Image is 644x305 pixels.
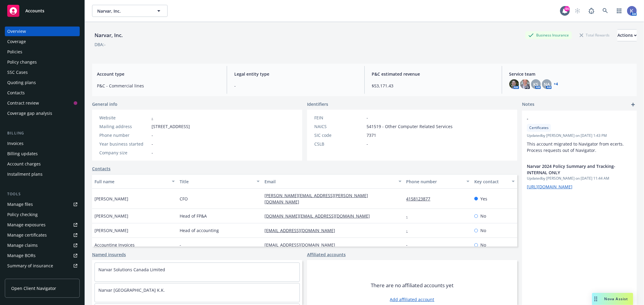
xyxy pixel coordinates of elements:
span: 7371 [367,132,376,138]
a: Coverage [5,37,80,46]
a: Manage BORs [5,251,80,260]
a: Billing updates [5,149,80,159]
div: Actions [617,30,637,41]
span: - [367,115,368,121]
div: Full name [95,178,168,185]
a: [DOMAIN_NAME][EMAIL_ADDRESS][DOMAIN_NAME] [264,213,375,219]
div: Email [264,178,395,185]
a: Report a Bug [585,5,598,17]
span: - [234,83,357,89]
div: Coverage [7,37,26,46]
span: [STREET_ADDRESS] [152,123,190,130]
div: Year business started [99,141,149,147]
span: [PERSON_NAME] [95,196,128,202]
div: Company size [99,149,149,156]
div: Key contact [474,178,508,185]
div: SSC Cases [7,68,28,77]
div: Billing [5,130,80,136]
span: Updated by [PERSON_NAME] on [DATE] 1:43 PM [527,133,632,138]
a: Manage files [5,200,80,209]
span: Yes [480,196,487,202]
span: Certificates [529,125,549,130]
span: 541519 - Other Computer Related Services [367,123,453,130]
a: +4 [554,82,558,86]
a: Manage certificates [5,230,80,240]
div: Website [99,115,149,121]
span: No [480,227,486,234]
a: [URL][DOMAIN_NAME] [527,184,572,190]
div: Manage certificates [7,230,47,240]
div: Phone number [99,132,149,138]
a: Contacts [92,165,111,172]
a: [EMAIL_ADDRESS][DOMAIN_NAME] [264,228,340,233]
div: CSLB [314,141,364,147]
div: Title [180,178,253,185]
div: DBA: - [95,41,106,48]
span: - [180,242,181,248]
a: Coverage gap analysis [5,108,80,118]
a: Narvar Solutions Canada Limited [98,267,165,272]
span: Accounts [25,8,44,13]
a: Add affiliated account [390,296,434,303]
a: Policy checking [5,210,80,219]
img: photo [509,79,519,89]
span: General info [92,101,117,107]
button: Nova Assist [592,293,633,305]
div: Total Rewards [577,31,613,39]
span: Narvar 2024 Policy Summary and Tracking- INTERNAL ONLY [527,163,616,176]
a: Overview [5,27,80,36]
a: Start snowing [572,5,584,17]
a: Affiliated accounts [307,251,346,258]
span: - [152,132,153,138]
img: photo [520,79,530,89]
span: No [480,242,486,248]
a: Installment plans [5,169,80,179]
span: - [527,115,616,122]
span: - [152,141,153,147]
div: NAICS [314,123,364,130]
span: Updated by [PERSON_NAME] on [DATE] 11:44 AM [527,176,632,181]
div: Narvar, Inc. [92,31,125,39]
span: Accounting Invoices [95,242,135,248]
a: Switch app [613,5,625,17]
a: [PERSON_NAME][EMAIL_ADDRESS][PERSON_NAME][DOMAIN_NAME] [264,193,368,205]
div: Mailing address [99,123,149,130]
span: KS [533,81,538,87]
div: Billing updates [7,149,38,159]
button: Key contact [472,174,517,189]
span: - [367,141,368,147]
span: Legal entity type [234,71,357,77]
div: Drag to move [592,293,600,305]
button: Phone number [404,174,472,189]
div: -CertificatesUpdatedby [PERSON_NAME] on [DATE] 1:43 PMThis account migrated to Navigator from ece... [522,111,637,158]
span: NA [544,81,550,87]
div: Contacts [7,88,25,98]
a: add [630,101,637,108]
a: Manage claims [5,241,80,250]
button: Email [262,174,404,189]
div: Policy changes [7,57,37,67]
a: Search [599,5,611,17]
span: Service team [509,71,632,77]
div: Business Insurance [525,31,572,39]
a: Account charges [5,159,80,169]
a: Policy changes [5,57,80,67]
span: Manage exposures [5,220,80,230]
span: - [152,149,153,156]
div: Invoices [7,139,24,148]
span: P&C estimated revenue [372,71,495,77]
span: This account migrated to Navigator from ecerts. Process requests out of Navigator. [527,141,625,153]
a: - [406,228,413,233]
span: P&C - Commercial lines [97,83,219,89]
span: $53,171.43 [372,83,495,89]
a: Named insureds [92,251,126,258]
span: Head of FP&A [180,213,207,219]
span: Head of accounting [180,227,219,234]
button: Narvar, Inc. [92,5,168,17]
div: Installment plans [7,169,43,179]
div: Narvar 2024 Policy Summary and Tracking- INTERNAL ONLYUpdatedby [PERSON_NAME] on [DATE] 11:44 AM[... [522,158,637,195]
div: Manage exposures [7,220,46,230]
span: Identifiers [307,101,328,107]
div: Manage claims [7,241,38,250]
div: SIC code [314,132,364,138]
